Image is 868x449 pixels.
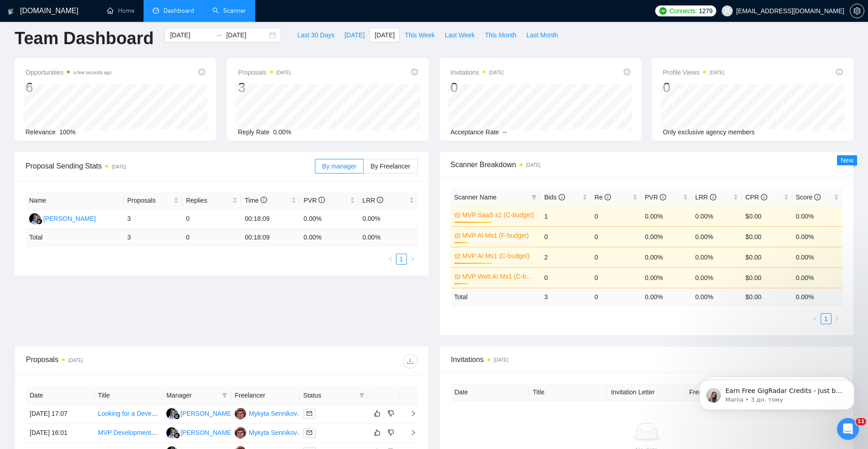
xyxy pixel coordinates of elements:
[127,195,172,205] span: Proposals
[692,267,742,288] td: 0.00%
[370,28,400,42] button: [DATE]
[174,432,180,439] img: gigradar-bm.png
[454,273,461,280] span: crown
[669,6,697,16] span: Connects:
[26,192,123,209] th: Name
[540,247,591,267] td: 2
[451,383,529,401] th: Date
[540,206,591,226] td: 1
[123,192,182,209] th: Proposals
[591,247,641,267] td: 0
[745,194,767,201] span: CPR
[792,247,842,267] td: 0.00%
[29,213,41,224] img: AA
[595,194,611,201] span: Re
[385,427,396,438] button: dislike
[663,128,755,136] span: Only exclusive agency members
[489,70,503,75] time: [DATE]
[407,254,418,265] button: right
[544,194,565,201] span: Bids
[709,70,724,75] time: [DATE]
[374,410,380,417] span: like
[220,388,229,402] span: filter
[318,197,325,203] span: info-circle
[235,429,297,436] a: MSMykyta Sennikov
[660,194,666,200] span: info-circle
[742,288,792,306] td: $ 0.00
[26,79,112,96] div: 6
[559,194,565,200] span: info-circle
[812,316,818,321] span: left
[605,194,611,200] span: info-circle
[821,313,832,324] li: 1
[540,267,591,288] td: 0
[591,226,641,247] td: 0
[261,197,267,203] span: info-circle
[297,30,334,40] span: Last 30 Days
[26,160,315,172] span: Proposal Sending Stats
[641,206,691,226] td: 0.00%
[359,393,365,398] span: filter
[832,313,842,324] button: right
[212,7,246,15] a: searchScanner
[26,128,56,136] span: Relevance
[166,429,233,436] a: AA[PERSON_NAME]
[850,7,864,15] a: setting
[215,31,222,39] span: to
[26,354,221,368] div: Proposals
[372,427,383,438] button: like
[836,69,842,75] span: info-circle
[792,206,842,226] td: 0.00%
[344,30,365,40] span: [DATE]
[710,194,716,200] span: info-circle
[624,69,630,75] span: info-circle
[245,197,267,204] span: Time
[385,254,396,265] li: Previous Page
[370,163,410,170] span: By Freelancer
[174,413,180,419] img: gigradar-bm.png
[411,69,418,75] span: info-circle
[841,157,853,164] span: New
[303,197,325,204] span: PVR
[107,7,134,15] a: homeHome
[692,206,742,226] td: 0.00%
[222,393,227,398] span: filter
[235,427,246,439] img: MS
[531,194,537,200] span: filter
[591,267,641,288] td: 0
[529,383,607,401] th: Title
[451,79,504,96] div: 0
[215,31,222,39] span: swap-right
[26,67,112,78] span: Opportunities
[235,408,246,419] img: MS
[850,4,864,18] button: setting
[821,314,831,324] a: 1
[641,267,691,288] td: 0.00%
[686,361,868,424] iframe: Intercom notifications повідомлення
[375,30,395,40] span: [DATE]
[98,429,256,436] a: MVP Development for Document Import and AI Analysis
[540,226,591,247] td: 0
[166,408,178,419] img: AA
[454,212,461,218] span: crown
[36,218,42,224] img: gigradar-bm.png
[451,354,842,365] span: Invitations
[300,209,359,229] td: 0.00%
[163,387,231,404] th: Manager
[834,316,840,321] span: right
[98,410,252,417] a: Looking for a Developer to Build a New SaaS Platform
[663,79,724,96] div: 0
[180,428,233,438] div: [PERSON_NAME]
[403,357,417,365] span: download
[166,427,178,439] img: AA
[303,390,355,400] span: Status
[43,214,96,224] div: [PERSON_NAME]
[339,28,370,42] button: [DATE]
[856,418,866,425] span: 11
[322,163,356,170] span: By manager
[407,254,418,265] li: Next Page
[742,206,792,226] td: $0.00
[761,194,767,200] span: info-circle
